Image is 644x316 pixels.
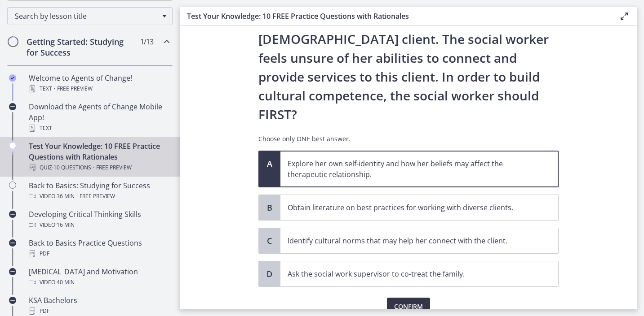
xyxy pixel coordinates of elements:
[29,162,169,173] div: Quiz
[29,248,169,259] div: PDF
[264,235,275,246] span: C
[29,73,169,94] div: Welcome to Agents of Change!
[29,141,169,173] div: Test Your Knowledge: 10 FREE Practice Questions with Rationales
[288,268,533,279] p: Ask the social work supervisor to co-treat the family.
[57,83,93,94] span: Free preview
[288,202,533,213] p: Obtain literature on best practices for working with diverse clients.
[387,298,430,316] button: Confirm
[394,301,423,312] span: Confirm
[29,83,169,94] div: Text
[9,74,16,82] i: Completed
[7,7,173,25] div: Search by lesson title
[52,162,91,173] span: · 10 Questions
[27,36,136,58] h2: Getting Started: Studying for Success
[55,277,75,288] span: · 40 min
[15,11,158,21] span: Search by lesson title
[29,266,169,288] div: [MEDICAL_DATA] and Motivation
[29,277,169,288] div: Video
[258,134,559,143] p: Choose only ONE best answer.
[29,209,169,230] div: Developing Critical Thinking Skills
[187,11,604,22] h3: Test Your Knowledge: 10 FREE Practice Questions with Rationales
[29,123,169,134] div: Text
[54,83,55,94] span: ·
[29,191,169,202] div: Video
[29,238,169,259] div: Back to Basics Practice Questions
[264,268,275,279] span: D
[96,162,132,173] span: Free preview
[140,36,153,47] span: 1 / 13
[29,180,169,202] div: Back to Basics: Studying for Success
[93,162,94,173] span: ·
[29,220,169,230] div: Video
[288,158,533,180] p: Explore her own self-identity and how her beliefs may affect the therapeutic relationship.
[264,202,275,213] span: B
[55,191,75,202] span: · 36 min
[29,101,169,134] div: Download the Agents of Change Mobile App!
[288,235,533,246] p: Identify cultural norms that may help her connect with the client.
[55,220,75,230] span: · 16 min
[80,191,115,202] span: Free preview
[76,191,78,202] span: ·
[264,158,275,169] span: A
